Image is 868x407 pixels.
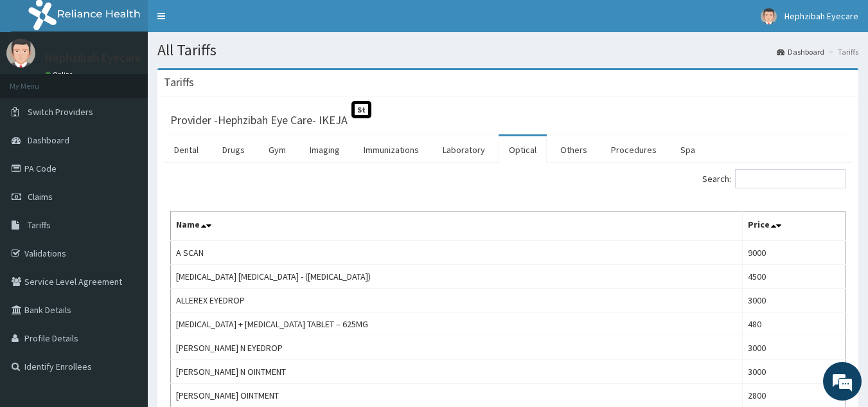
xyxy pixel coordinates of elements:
[171,289,743,312] td: ALLEREX EYEDROP
[171,360,743,384] td: [PERSON_NAME] N OINTMENT
[170,114,348,126] h3: Provider - Hephzibah Eye Care- IKEJA
[743,336,846,360] td: 3000
[164,77,194,88] h3: Tariffs
[45,52,141,64] p: Hephzibah Eyecare
[743,212,846,241] th: Price
[211,6,242,37] div: Minimize live chat window
[6,39,35,68] img: User Image
[353,136,429,163] a: Immunizations
[171,265,743,289] td: [MEDICAL_DATA] [MEDICAL_DATA] - ([MEDICAL_DATA])
[258,136,296,163] a: Gym
[164,136,209,163] a: Dental
[28,191,53,203] span: Claims
[171,240,743,265] td: A SCAN
[212,136,255,163] a: Drugs
[45,70,76,79] a: Online
[28,134,69,146] span: Dashboard
[299,136,350,163] a: Imaging
[702,169,846,188] label: Search:
[601,136,667,163] a: Procedures
[6,271,245,316] textarea: Type your message and hit 'Enter'
[351,101,371,118] span: St
[157,42,858,59] h1: All Tariffs
[670,136,705,163] a: Spa
[24,64,52,96] img: d_794563401_company_1708531726252_794563401
[743,312,846,336] td: 480
[550,136,598,163] a: Others
[75,122,177,251] span: We're online!
[28,106,93,118] span: Switch Providers
[761,8,777,24] img: User Image
[171,312,743,336] td: [MEDICAL_DATA] + [MEDICAL_DATA] TABLET – 625MG
[743,265,846,289] td: 4500
[743,289,846,312] td: 3000
[28,219,51,231] span: Tariffs
[735,169,846,188] input: Search:
[743,240,846,265] td: 9000
[67,72,216,89] div: Chat with us now
[826,46,858,57] li: Tariffs
[743,360,846,384] td: 3000
[171,336,743,360] td: [PERSON_NAME] N EYEDROP
[171,212,743,241] th: Name
[432,136,495,163] a: Laboratory
[784,10,858,22] span: Hephzibah Eyecare
[499,136,547,163] a: Optical
[777,46,824,57] a: Dashboard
